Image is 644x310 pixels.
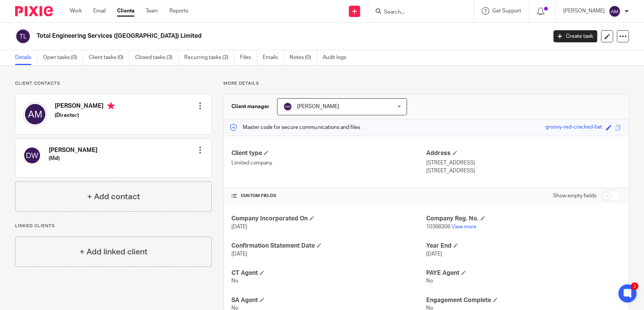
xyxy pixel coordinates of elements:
h4: Client type [231,149,426,157]
h4: Address [426,149,621,157]
img: svg%3E [283,102,292,111]
h4: [PERSON_NAME] [55,102,115,112]
p: [STREET_ADDRESS] [426,159,621,167]
a: Clients [117,7,134,15]
p: More details [223,81,629,87]
h4: CT Agent [231,269,426,277]
span: Get Support [492,8,521,14]
img: svg%3E [23,146,41,164]
h4: Company Reg. No. [426,215,621,223]
p: Client contacts [15,81,212,87]
img: svg%3E [23,102,47,126]
h4: CUSTOM FIELDS [231,193,426,199]
h4: Year End [426,242,621,250]
p: [STREET_ADDRESS] [426,167,621,175]
a: View more [451,224,476,229]
h4: + Add linked client [80,246,148,258]
span: 10368306 [426,224,450,229]
a: Closed tasks (3) [135,50,179,65]
input: Search [383,9,451,16]
span: [DATE] [231,224,247,229]
a: Open tasks (0) [43,50,83,65]
a: Client tasks (0) [89,50,129,65]
h5: (Md) [49,155,97,162]
p: [PERSON_NAME] [563,7,605,15]
h4: Company Incorporated On [231,215,426,223]
span: No [231,278,238,284]
div: groovy-red-cracked-bat [545,123,602,132]
a: Reports [169,7,188,15]
label: Show empty fields [553,192,596,200]
a: Work [70,7,82,15]
img: svg%3E [15,28,31,44]
i: Primary [107,102,115,110]
h4: PAYE Agent [426,269,621,277]
p: Linked clients [15,223,212,229]
span: [DATE] [426,251,442,257]
a: Notes (0) [290,50,317,65]
a: Email [93,7,106,15]
a: Emails [263,50,284,65]
h5: (Director) [55,112,115,119]
p: Master code for secure communications and files [230,124,360,131]
h4: Confirmation Statement Date [231,242,426,250]
h2: Total Engineering Services ([GEOGRAPHIC_DATA]) Limited [37,32,441,40]
h4: + Add contact [87,191,140,203]
h3: Client manager [231,103,270,110]
a: Recurring tasks (2) [184,50,234,65]
a: Details [15,50,37,65]
img: svg%3E [609,5,621,17]
span: [DATE] [231,251,247,257]
h4: SA Agent [231,296,426,304]
h4: Engagement Complete [426,296,621,304]
div: 2 [631,282,638,290]
span: No [426,278,433,284]
img: Pixie [15,6,53,16]
a: Files [240,50,257,65]
a: Team [146,7,158,15]
a: Create task [553,30,597,42]
a: Audit logs [323,50,352,65]
h4: [PERSON_NAME] [49,146,97,154]
p: Limited company [231,159,426,167]
span: [PERSON_NAME] [297,104,339,109]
